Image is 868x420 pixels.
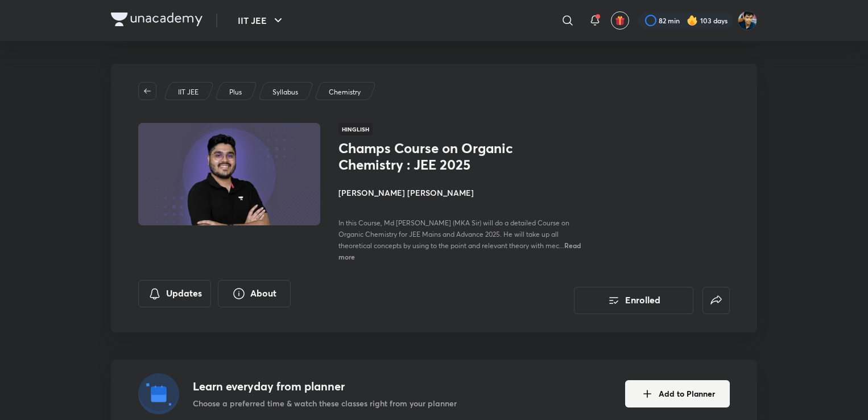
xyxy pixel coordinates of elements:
[338,140,524,173] h1: Champs Course on Organic Chemistry : JEE 2025
[338,219,569,250] span: In this Course, Md [PERSON_NAME] (MKA Sir) will do a detailed Course on Organic Chemistry for JEE...
[228,87,244,97] a: Plus
[574,287,693,314] button: Enrolled
[338,123,373,135] span: Hinglish
[178,87,199,97] p: IIT JEE
[271,87,300,97] a: Syllabus
[327,87,363,97] a: Chemistry
[193,397,457,409] p: Choose a preferred time & watch these classes right from your planner
[615,15,625,26] img: avatar
[176,87,201,97] a: IIT JEE
[272,87,298,97] p: Syllabus
[625,380,730,407] button: Add to Planner
[193,378,457,395] h4: Learn everyday from planner
[111,13,202,26] img: Company Logo
[687,15,698,26] img: streak
[137,122,322,227] img: Thumbnail
[138,280,211,307] button: Updates
[738,11,757,30] img: SHREYANSH GUPTA
[338,187,593,199] h4: [PERSON_NAME] [PERSON_NAME]
[229,87,242,97] p: Plus
[111,13,202,29] a: Company Logo
[218,280,291,307] button: About
[329,87,361,97] p: Chemistry
[611,11,629,30] button: avatar
[231,9,292,32] button: IIT JEE
[338,241,581,261] span: Read more
[702,287,730,314] button: false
